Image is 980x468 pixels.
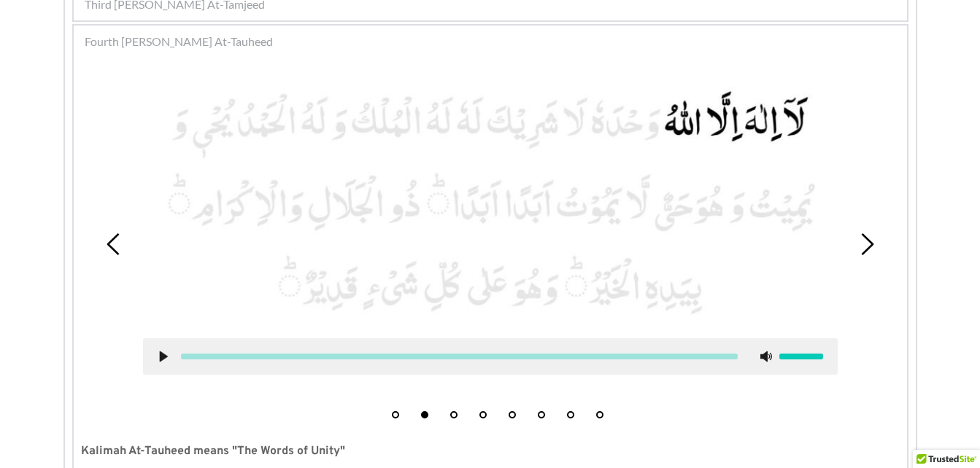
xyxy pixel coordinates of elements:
[81,444,345,459] strong: Kalimah At-Tauheed means "The Words of Unity"
[509,411,516,418] button: 5 of 8
[421,411,428,418] button: 2 of 8
[392,411,399,418] button: 1 of 8
[538,411,545,418] button: 6 of 8
[567,411,574,418] button: 7 of 8
[596,411,603,418] button: 8 of 8
[85,33,273,50] span: Fourth [PERSON_NAME] At-Tauheed
[450,411,458,418] button: 3 of 8
[479,411,487,418] button: 4 of 8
